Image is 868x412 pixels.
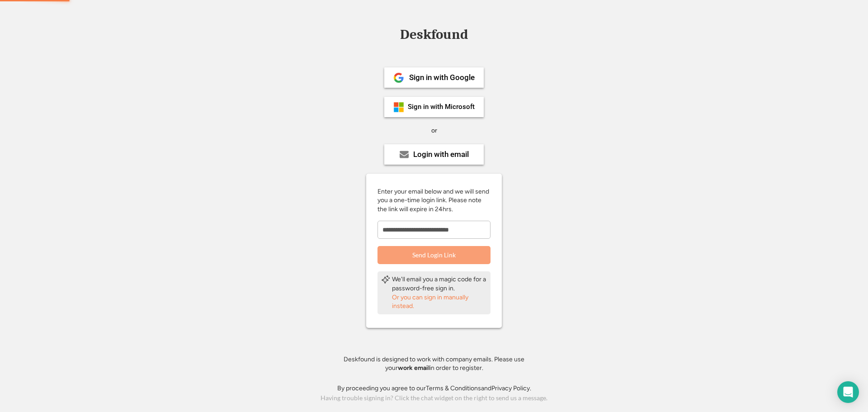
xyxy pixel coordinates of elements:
[413,151,469,158] div: Login with email
[409,74,475,81] div: Sign in with Google
[377,246,491,264] button: Send Login Link
[393,102,404,113] img: ms-symbollockup_mssymbol_19.png
[377,187,491,214] div: Enter your email below and we will send you a one-time login link. Please note the link will expi...
[393,72,404,83] img: 1024px-Google__G__Logo.svg.png
[337,384,531,393] div: By proceeding you agree to our and
[431,126,437,135] div: or
[837,381,859,403] div: Open Intercom Messenger
[392,293,487,311] div: Or you can sign in manually instead.
[392,275,487,293] div: We'll email you a magic code for a password-free sign in.
[408,104,475,110] div: Sign in with Microsoft
[396,28,472,42] div: Deskfound
[426,384,481,392] a: Terms & Conditions
[491,384,531,392] a: Privacy Policy.
[332,355,536,373] div: Deskfound is designed to work with company emails. Please use your in order to register.
[398,364,429,372] strong: work email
